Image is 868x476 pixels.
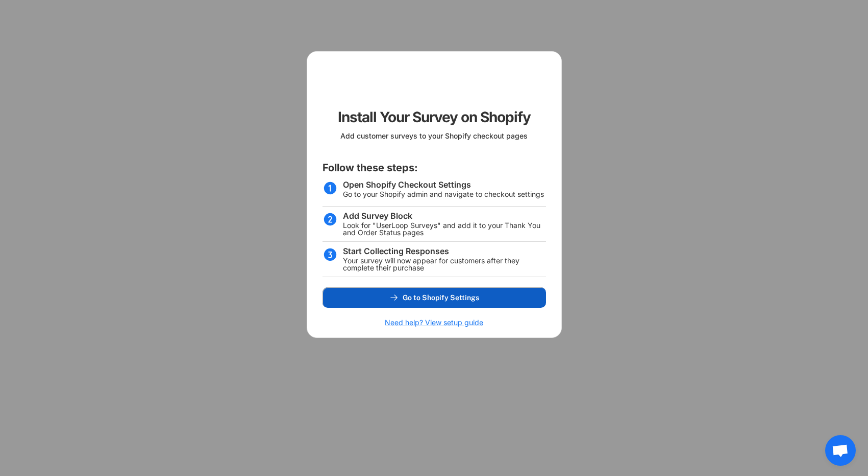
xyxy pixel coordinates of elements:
h6: Need help? View setup guide [385,318,483,327]
div: Follow these steps: [323,161,418,175]
div: Go to your Shopify admin and navigate to checkout settings [343,191,544,198]
div: Add customer surveys to your Shopify checkout pages [340,131,528,146]
div: Open Shopify Checkout Settings [343,180,471,189]
div: Open chat [825,435,856,466]
div: Add Survey Block [343,212,412,220]
button: Go to Shopify Settings [323,287,546,308]
span: Go to Shopify Settings [403,294,479,301]
div: Your survey will now appear for customers after they complete their purchase [343,257,546,271]
div: Look for "UserLoop Surveys" and add it to your Thank You and Order Status pages [343,222,546,236]
div: Start Collecting Responses [343,247,449,255]
div: Install Your Survey on Shopify [338,108,531,126]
